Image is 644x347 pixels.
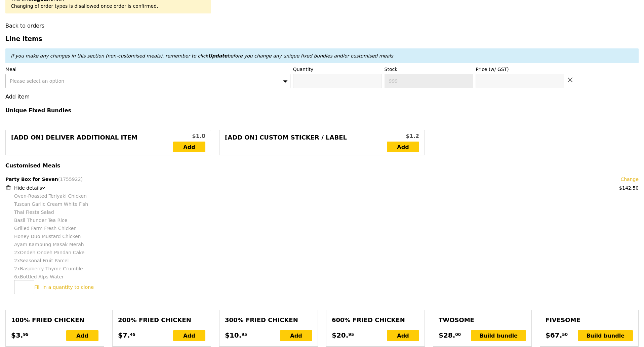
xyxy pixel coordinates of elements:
[14,274,20,279] span: 6x
[385,66,473,73] label: Stock
[14,273,639,280] div: Bottled Alps Water
[387,330,419,341] div: Add
[387,132,419,140] div: $1.2
[14,258,20,263] span: 2x
[562,332,568,337] span: 50
[14,185,42,191] span: Hide details
[5,176,639,183] div: Party Box for Seven
[471,330,526,341] div: Build bundle
[118,315,205,325] div: 200% Fried Chicken
[173,330,205,341] div: Add
[173,132,205,140] div: $1.0
[546,315,633,325] div: Fivesome
[5,107,639,114] h4: Unique Fixed Bundles
[14,193,639,199] div: Oven‑Roasted Teriyaki Chicken
[439,315,526,325] div: Twosome
[225,133,387,152] div: [Add on] Custom Sticker / Label
[11,53,393,59] em: If you make any changes in this section (non-customised meals), remember to click before you chan...
[5,93,30,100] a: Add item
[11,330,23,340] span: $3.
[439,330,455,340] span: $28.
[34,284,94,290] a: Fill in a quantity to clone
[208,53,227,59] b: Update
[118,330,130,340] span: $7.
[14,249,639,256] div: Ondeh Ondeh Pandan Cake
[578,330,633,341] div: Build bundle
[476,66,564,73] label: Price (w/ GST)
[66,330,98,341] div: Add
[14,250,20,255] span: 2x
[173,142,205,152] a: Add
[14,217,639,224] div: Basil Thunder Tea Rice
[23,332,29,337] span: 95
[5,23,44,29] a: Back to orders
[14,209,639,216] div: Thai Fiesta Salad
[280,330,312,341] div: Add
[293,66,382,73] label: Quantity
[58,177,83,182] span: (1755922)
[14,201,639,207] div: Tuscan Garlic Cream White Fish
[14,241,639,248] div: Ayam Kampung Masak Merah
[10,78,64,84] span: Please select an option
[225,330,241,340] span: $10.
[5,162,639,169] h4: Customised Meals
[619,185,639,191] div: $142.50
[332,315,419,325] div: 600% Fried Chicken
[14,233,639,240] div: Honey Duo Mustard Chicken
[348,332,354,337] span: 95
[546,330,562,340] span: $67.
[11,133,173,152] div: [Add on] Deliver Additional Item
[241,332,247,337] span: 95
[11,315,98,325] div: 100% Fried Chicken
[620,176,639,183] a: Change
[14,265,639,272] div: Raspberry Thyme Crumble
[14,257,639,264] div: Seasonal Fruit Parcel
[455,332,461,337] span: 00
[5,35,639,42] h3: Line items
[14,225,639,232] div: Grilled Farm Fresh Chicken
[225,315,312,325] div: 300% Fried Chicken
[14,266,20,271] span: 2x
[387,142,419,152] a: Add
[5,66,290,73] label: Meal
[130,332,135,337] span: 45
[332,330,348,340] span: $20.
